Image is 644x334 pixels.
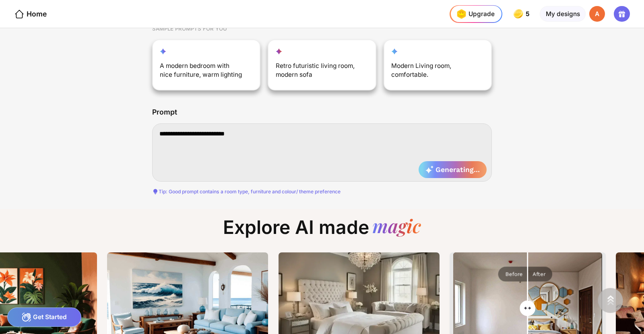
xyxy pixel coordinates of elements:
[152,18,492,39] div: SAMPLE PROMPTS FOR YOU
[391,48,398,55] img: customization-star-icon.svg
[160,48,166,55] img: reimagine-star-icon.svg
[276,61,359,83] div: Retro futuristic living room, modern sofa
[160,61,244,83] div: A modern bedroom with nice furniture, warm lighting
[454,7,468,21] img: upgrade-nav-btn-icon.gif
[152,108,177,116] div: Prompt
[216,216,428,246] div: Explore AI made
[7,307,82,327] div: Get Started
[589,6,605,22] div: A
[391,61,475,83] div: Modern Living room, comfortable.
[152,189,492,195] div: Tip: Good prompt contains a room type, furniture and colour/ theme preference
[372,216,421,238] div: magic
[454,7,494,21] div: Upgrade
[276,48,282,55] img: fill-up-your-space-star-icon.svg
[540,6,585,22] div: My designs
[526,10,531,18] span: 5
[14,9,47,19] div: Home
